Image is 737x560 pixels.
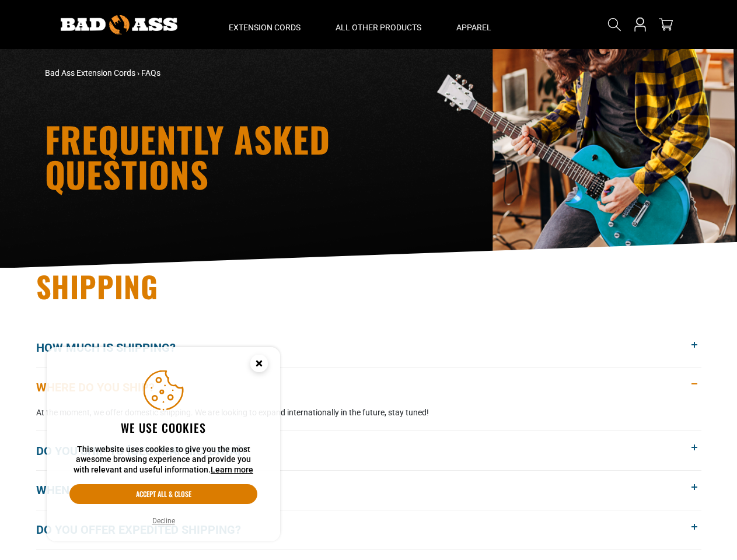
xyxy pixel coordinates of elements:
span: All Other Products [336,22,421,33]
button: Accept all & close [69,484,257,504]
span: Where do you ship? [36,379,172,396]
button: How much is shipping? [36,328,701,367]
p: At the moment, we offer domestic shipping. We are looking to expand internationally in the future... [36,407,701,419]
span: How much is shipping? [36,339,193,356]
span: › [137,68,139,78]
h2: We use cookies [69,420,257,435]
span: Do you offer expedited shipping? [36,521,259,538]
summary: Search [605,15,624,34]
span: Do you ship to [GEOGRAPHIC_DATA]? [36,442,264,460]
button: Decline [149,515,179,527]
span: FAQs [141,68,160,78]
span: When will my order get here? [36,481,239,499]
span: Shipping [36,264,159,307]
aside: Cookie Consent [47,347,280,542]
span: Apparel [456,22,491,33]
button: Where do you ship? [36,367,701,407]
button: When will my order get here? [36,471,701,510]
nav: breadcrumbs [45,67,471,79]
p: This website uses cookies to give you the most awesome browsing experience and provide you with r... [69,444,257,475]
img: Bad Ass Extension Cords [61,15,177,34]
a: Bad Ass Extension Cords [45,68,135,78]
button: Do you offer expedited shipping? [36,510,701,549]
a: Learn more [211,465,253,474]
button: Do you ship to [GEOGRAPHIC_DATA]? [36,431,701,470]
h1: Frequently Asked Questions [45,121,471,191]
span: Extension Cords [229,22,301,33]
